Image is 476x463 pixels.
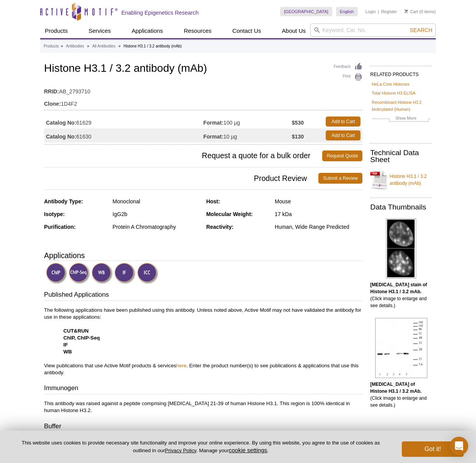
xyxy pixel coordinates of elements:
[127,24,168,38] a: Applications
[112,211,200,218] div: IgG2b
[87,44,89,48] li: »
[372,99,430,113] a: Recombinant Histone H3.2 biotinylated (Human)
[44,250,362,261] h3: Applications
[292,133,304,140] strong: $130
[405,9,418,14] a: Cart
[372,81,409,88] a: HeLa Core Histones
[179,24,216,38] a: Resources
[114,263,136,284] img: Immunofluorescence Validated
[44,150,322,161] span: Request a quote for a bulk order
[365,9,376,14] a: Login
[322,150,363,161] a: Request Quote
[112,198,200,205] div: Monoclonal
[275,223,362,230] div: Human, Wide Range Predicted
[408,27,435,34] button: Search
[46,263,67,284] img: ChIP Validated
[275,211,362,218] div: 17 kDa
[206,211,253,217] strong: Molecular Weight:
[44,96,362,108] td: 1D4F2
[292,119,304,126] strong: $530
[63,349,72,355] strong: WB
[44,63,362,76] h1: Histone H3.1 / 3.2 antibody (mAb)
[124,44,182,48] li: Histone H3.1 / 3.2 antibody (mAb)
[12,439,389,454] p: This website uses cookies to provide necessary site functionality and improve your online experie...
[372,90,415,96] a: Total Histone H3 ELISA
[63,335,100,341] strong: ChIP, ChIP-Seq
[410,27,432,33] span: Search
[370,66,432,79] h2: RELATED PRODUCTS
[370,382,422,394] b: [MEDICAL_DATA] of Histone H3.1 / 3.2 mAb.
[44,173,318,184] span: Product Review
[176,363,186,368] a: here
[333,63,362,71] a: Feedback
[63,328,88,334] strong: CUT&RUN
[44,198,83,204] strong: Antibody Type:
[203,115,292,128] td: 100 µg
[405,7,436,16] li: (0 items)
[69,263,90,284] img: ChIP-Seq Validated
[112,223,200,230] div: Protein A Chromatography
[44,400,362,414] p: This antibody was raised against a peptide comprising [MEDICAL_DATA] 21-39 of human Histone H3.1....
[44,88,59,95] strong: RRID:
[336,7,358,16] a: English
[84,24,116,38] a: Services
[44,307,362,376] p: The following applications have been published using this antibody. Unless noted above, Active Mo...
[203,128,292,142] td: 10 µg
[44,43,59,50] a: Products
[450,437,468,455] div: Open Intercom Messenger
[280,7,332,16] a: [GEOGRAPHIC_DATA]
[370,282,427,294] b: [MEDICAL_DATA] stain of Histone H3.1 / 3.2 mAb.
[203,133,223,140] strong: Format:
[44,290,362,301] h3: Published Applications
[44,224,76,230] strong: Purification:
[326,117,360,127] a: Add to Cart
[165,448,196,453] a: Privacy Policy
[206,198,220,204] strong: Host:
[61,44,63,48] li: »
[370,281,432,309] p: (Click image to enlarge and see details.)
[44,384,362,394] h3: Immunogen
[46,119,76,126] strong: Catalog No:
[206,224,234,230] strong: Reactivity:
[44,115,203,128] td: 61629
[203,119,223,126] strong: Format:
[277,24,311,38] a: About Us
[386,218,416,279] img: Histone H3.1 / 3.2 antibody (mAb) tested by immunofluorescence.
[372,115,430,123] a: Show More
[370,149,432,163] h2: Technical Data Sheet
[378,7,379,16] li: |
[370,204,432,211] h2: Data Thumbnails
[370,381,432,409] p: (Click image to enlarge and see details.)
[44,422,362,433] h3: Buffer
[405,9,408,13] img: Your Cart
[118,44,121,48] li: »
[333,73,362,81] a: Print
[63,342,68,348] strong: IF
[46,133,76,140] strong: Catalog No:
[229,447,267,453] button: cookie settings
[228,24,265,38] a: Contact Us
[375,318,427,378] img: Histone H3.1 / 3.2 antibody (mAb) tested by Western blot.
[44,83,362,96] td: AB_2793710
[318,173,362,184] a: Submit a Review
[370,168,432,191] a: Histone H3.1 / 3.2 antibody (mAb)
[310,24,436,37] input: Keyword, Cat. No.
[40,24,72,38] a: Products
[381,9,397,14] a: Register
[92,43,116,50] a: All Antibodies
[44,211,65,217] strong: Isotype:
[137,263,158,284] img: Immunocytochemistry Validated
[326,130,360,140] a: Add to Cart
[44,100,61,107] strong: Clone:
[402,441,464,457] button: Got it!
[121,9,199,16] h2: Enabling Epigenetics Research
[275,198,362,205] div: Mouse
[92,263,113,284] img: Western Blot Validated
[44,128,203,142] td: 61630
[66,43,84,50] a: Antibodies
